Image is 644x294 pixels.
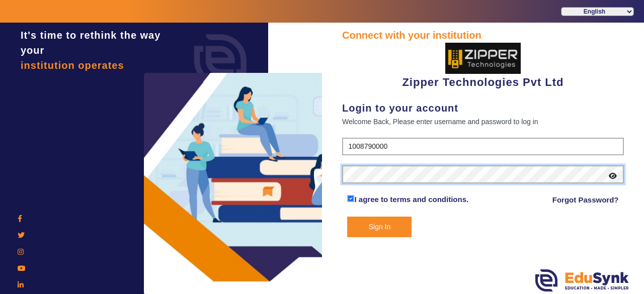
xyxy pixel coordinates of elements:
[535,269,629,291] img: edusynk.png
[21,30,160,56] span: It's time to rethink the way your
[342,116,624,128] div: Welcome Back, Please enter username and password to log in
[445,43,521,74] img: 36227e3f-cbf6-4043-b8fc-b5c5f2957d0a
[342,138,624,156] input: User Name
[552,194,619,206] a: Forgot Password?
[347,217,412,237] button: Sign In
[342,101,624,116] div: Login to your account
[21,60,124,71] span: institution operates
[354,195,468,204] a: I agree to terms and conditions.
[183,23,258,98] img: login.png
[342,28,624,43] div: Connect with your institution
[342,43,624,90] div: Zipper Technologies Pvt Ltd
